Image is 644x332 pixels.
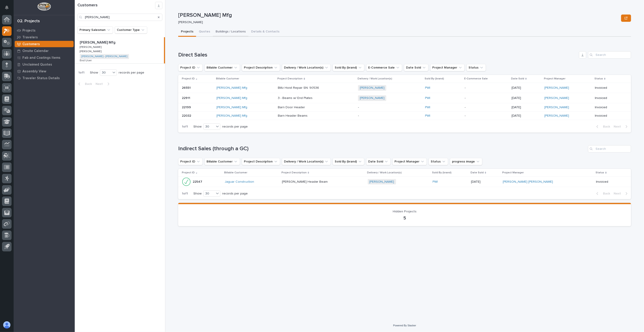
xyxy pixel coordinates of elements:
[600,125,610,129] span: Back
[502,170,524,175] p: Project Manager
[465,106,508,109] p: -
[594,76,603,81] p: Status
[22,35,38,39] p: Travelers
[193,192,202,196] p: Show
[430,64,465,71] button: Project Manager
[178,83,631,93] tr: 2655126551 [PERSON_NAME] Mfg Blitz Hoist Repair SN: 90536Blitz Hoist Repair SN: 90536 [PERSON_NAM...
[82,82,92,86] span: Back
[90,71,98,75] p: Show
[366,64,402,71] button: E-Commerce Sale
[37,2,51,11] img: Workspace Logo
[204,158,240,165] button: Billable Customer
[588,145,631,152] input: Search
[277,76,303,81] p: Project Description
[182,95,191,100] p: 22911
[612,192,631,196] button: Next
[595,114,624,118] p: Invoiced
[544,76,565,81] p: Project Manager
[358,114,421,118] p: -
[425,96,430,100] a: PWI
[178,12,619,19] p: [PERSON_NAME] Mfg
[178,177,631,187] tr: 2254722547 Jaguar Construction [PERSON_NAME] Header Beam[PERSON_NAME] Header Beam [PERSON_NAME] P...
[281,170,307,175] p: Project Description
[425,76,444,81] p: Sold By (brand)
[360,86,384,90] a: [PERSON_NAME]
[450,158,482,165] button: progress image
[14,61,75,68] a: Unclaimed Quotes
[2,3,12,12] button: Notifications
[77,14,162,21] input: Search
[425,114,430,118] a: PWI
[216,96,247,100] a: [PERSON_NAME] Mfg
[216,106,247,109] a: [PERSON_NAME] Mfg
[282,179,329,184] p: [PERSON_NAME] Header Beam
[100,70,111,75] div: 30
[512,106,541,109] p: [DATE]
[182,113,192,118] p: 22032
[77,3,155,8] h1: Customers
[366,158,391,165] button: Date Sold
[392,158,427,165] button: Project Manager
[80,39,116,45] p: [PERSON_NAME] Mfg
[278,113,308,118] p: Barn Header Beams
[216,86,247,90] a: [PERSON_NAME] Mfg
[595,106,624,109] p: Invoiced
[600,192,610,196] span: Back
[178,20,618,24] p: [PERSON_NAME]
[614,192,624,196] span: Next
[6,5,12,13] div: Notifications
[178,158,203,165] button: Project ID
[14,75,75,81] a: Traveler Status Details
[75,67,88,78] p: 1 of 1
[22,29,36,33] p: Projects
[14,34,75,41] a: Travelers
[178,188,192,199] p: 1 of 1
[75,82,94,86] button: Back
[593,192,612,196] button: Back
[178,103,631,112] tr: 2219922199 [PERSON_NAME] Mfg Barn Door HeaderBarn Door Header -PWI -[DATE][PERSON_NAME] Invoiced
[182,85,192,90] p: 26551
[333,64,364,71] button: Sold By (brand)
[466,64,486,71] button: Status
[614,125,624,129] span: Next
[222,192,248,196] p: records per page
[178,27,196,37] button: Projects
[465,96,508,100] p: -
[2,320,12,330] button: users-avatar
[204,64,240,71] button: Billable Customer
[596,180,624,184] p: Invoiced
[216,76,239,81] p: Billable Customer
[96,82,106,86] span: Next
[278,105,306,109] p: Barn Door Header
[80,45,102,49] p: [PERSON_NAME]
[464,76,488,81] p: E-Commerce Sale
[224,170,247,175] p: Billable Customer
[333,158,364,165] button: Sold By (brand)
[80,58,93,62] p: End User
[94,82,113,86] button: Next
[178,93,631,103] tr: 2291122911 [PERSON_NAME] Mfg 3 - Beams w/ End Plates3 - Beams w/ End Plates [PERSON_NAME] PWI -[D...
[222,125,248,129] p: records per page
[404,64,428,71] button: Date Sold
[393,324,416,327] a: Powered By Stacker
[193,179,203,184] p: 22547
[596,170,604,175] p: Status
[503,180,553,184] a: [PERSON_NAME] [PERSON_NAME]
[14,47,75,54] a: Onsite Calendar
[358,106,421,109] p: -
[512,86,541,90] p: [DATE]
[178,52,577,58] h1: Direct Sales
[22,56,60,60] p: Fab and Coatings Items
[248,27,282,37] button: Details & Contacts
[14,41,75,47] a: Customers
[216,114,247,118] a: [PERSON_NAME] Mfg
[242,64,280,71] button: Project Description
[393,210,417,213] span: Hidden Projects
[225,180,254,184] a: Jaguar Construction
[588,51,631,59] div: Search
[184,215,626,221] p: 5
[14,27,75,34] a: Projects
[512,96,541,100] p: [DATE]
